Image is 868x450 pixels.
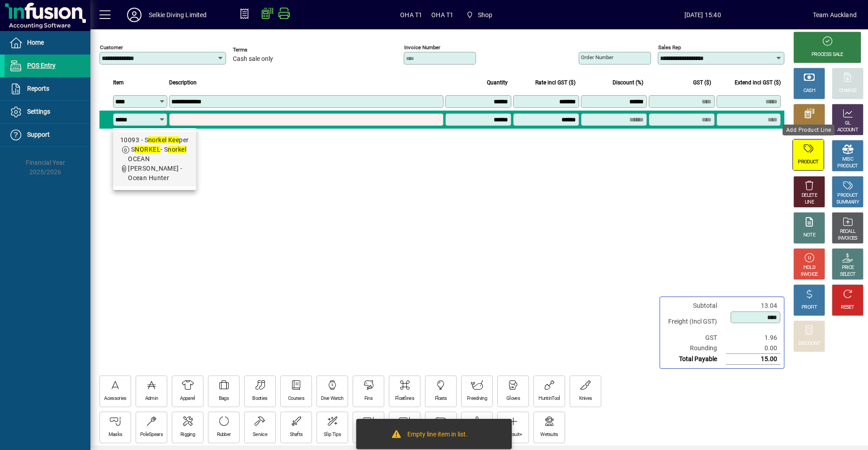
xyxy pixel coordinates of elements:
div: PROFIT [802,304,817,311]
div: SUMMARY [836,199,859,206]
span: Support [27,131,50,138]
span: Discount (%) [613,78,643,88]
div: Floatlines [395,395,414,402]
a: Settings [5,101,90,123]
a: Reports [5,78,90,100]
div: ACCOUNT [837,127,858,134]
span: OCEAN [PERSON_NAME] - Ocean Hunter [128,155,183,181]
span: S - S [131,146,186,153]
span: GST ($) [693,78,711,88]
button: Profile [120,7,149,23]
div: Fins [364,395,373,402]
div: Rubber [217,431,231,438]
span: Rate incl GST ($) [535,78,576,88]
div: Slip Tips [324,431,341,438]
div: Team Auckland [813,8,857,22]
span: Terms [233,47,287,53]
span: POS Entry [27,62,56,69]
span: Settings [27,108,50,115]
em: Kee [168,136,179,144]
div: MISC [842,156,853,163]
mat-label: Sales rep [658,44,681,51]
div: Selkie Diving Limited [149,8,207,22]
div: Empty line item in list. [407,430,467,441]
div: Add Product Line [783,125,835,135]
div: Dive Watch [321,395,343,402]
div: Admin [145,395,158,402]
div: DISCOUNT [798,340,820,347]
td: Total Payable [664,354,726,365]
div: HuntinTool [538,395,560,402]
td: 15.00 [726,354,780,365]
mat-label: Invoice number [404,44,440,51]
span: Extend incl GST ($) [735,78,781,88]
div: Service [253,431,267,438]
div: Apparel [180,395,195,402]
span: Item [113,78,124,88]
span: Home [27,39,44,46]
div: RESET [841,304,854,311]
span: OHA T1 [400,8,422,22]
span: Shop [478,8,493,22]
div: PoleSpears [140,431,163,438]
div: PRODUCT [798,159,818,166]
div: Rigging [180,431,195,438]
a: Home [5,32,90,54]
div: Booties [252,395,267,402]
div: Acessories [104,395,126,402]
span: OHA T1 [431,8,453,22]
div: GL [845,120,851,127]
div: Shafts [290,431,303,438]
td: Freight (Incl GST) [664,311,726,333]
em: norkel [148,136,167,144]
div: PRODUCT [837,163,858,170]
div: EFTPOS [801,124,818,130]
span: Cash sale only [233,56,273,63]
td: Rounding [664,343,726,354]
mat-label: Order number [581,54,613,60]
div: Wetsuit+ [504,431,522,438]
div: Floats [435,395,447,402]
em: NORKEL [135,146,160,153]
div: Masks [108,431,123,438]
div: INVOICES [838,235,857,242]
div: Wetsuits [540,431,558,438]
td: Subtotal [664,301,726,311]
div: INVOICE [801,271,817,278]
a: Support [5,124,90,146]
div: Courses [288,395,304,402]
span: [DATE] 15:40 [593,8,813,22]
mat-option: 10093 - Snorkel Keeper [113,132,196,186]
div: Freediving [467,395,487,402]
td: 0.00 [726,343,780,354]
div: CASH [803,88,815,94]
div: Bags [219,395,229,402]
em: norkel [168,146,186,153]
div: RECALL [840,228,856,235]
div: Gloves [506,395,520,402]
mat-label: Customer [100,44,123,51]
span: Reports [27,85,49,92]
div: LINE [805,199,814,206]
div: CHARGE [839,88,857,94]
div: DELETE [802,192,817,199]
span: Description [169,78,197,88]
div: SELECT [840,271,856,278]
div: HOLD [803,264,815,271]
span: Shop [462,7,496,23]
div: NOTE [803,232,815,239]
div: PROCESS SALE [811,51,843,58]
td: 1.96 [726,333,780,343]
td: 13.04 [726,301,780,311]
span: Quantity [487,78,508,88]
div: Knives [579,395,592,402]
td: GST [664,333,726,343]
div: PRICE [842,264,854,271]
div: PRODUCT [837,192,858,199]
div: 10093 - S per [120,135,189,145]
